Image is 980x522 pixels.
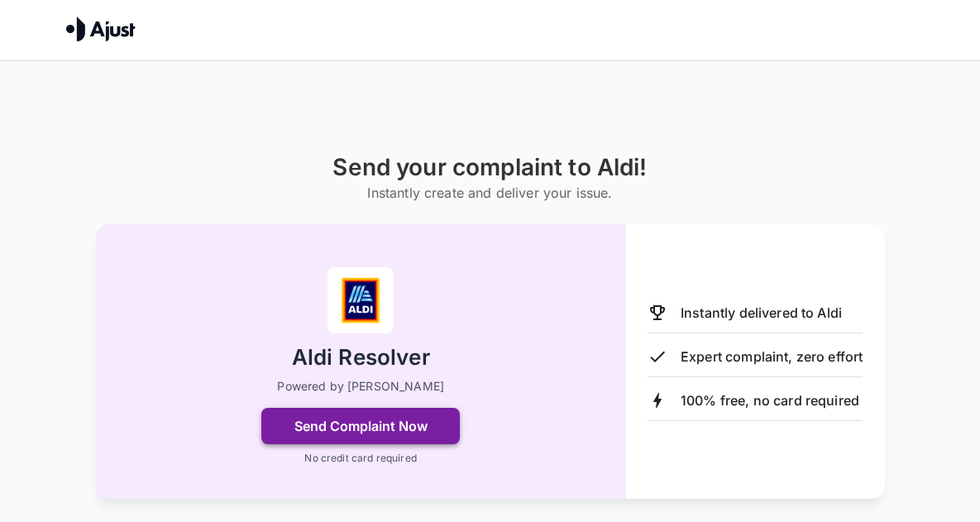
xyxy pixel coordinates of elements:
h6: Instantly create and deliver your issue. [332,181,647,204]
img: Aldi [327,267,394,333]
h2: Aldi Resolver [292,343,430,372]
p: Powered by [PERSON_NAME] [277,378,444,395]
img: Ajust [66,17,136,41]
p: No credit card required [304,451,416,466]
h1: Send your complaint to Aldi! [332,154,647,181]
p: Expert complaint, zero effort [681,347,863,366]
p: Instantly delivered to Aldi [681,303,842,323]
p: 100% free, no card required [681,390,859,410]
button: Send Complaint Now [261,408,460,444]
